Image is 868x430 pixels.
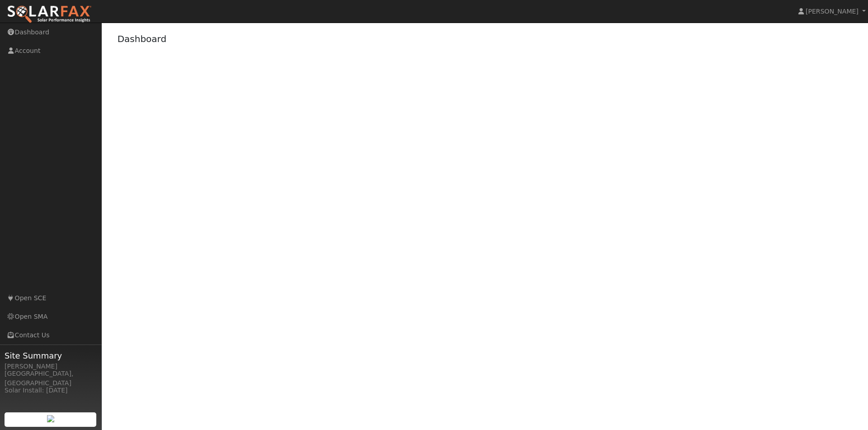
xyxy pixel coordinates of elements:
img: SolarFax [7,5,92,24]
div: [GEOGRAPHIC_DATA], [GEOGRAPHIC_DATA] [5,369,97,388]
div: Solar Install: [DATE] [5,386,97,395]
img: retrieve [47,415,54,422]
a: Dashboard [118,33,167,44]
div: [PERSON_NAME] [5,362,97,371]
span: [PERSON_NAME] [806,8,859,15]
span: Site Summary [5,350,97,362]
